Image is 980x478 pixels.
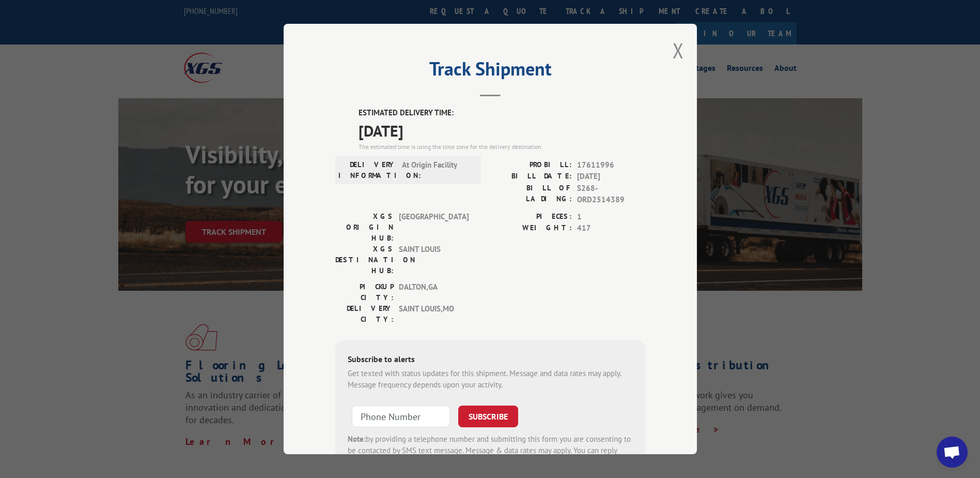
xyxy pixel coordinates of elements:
label: PICKUP CITY: [335,281,394,303]
button: Close modal [673,37,684,64]
span: [DATE] [577,171,645,183]
div: Subscribe to alerts [348,353,633,368]
span: SAINT LOUIS , MO [399,303,469,325]
label: XGS DESTINATION HUB: [335,244,394,276]
span: [DATE] [359,119,645,142]
label: PIECES: [490,211,572,223]
strong: Note: [348,434,366,444]
label: DELIVERY CITY: [335,303,394,325]
div: Get texted with status updates for this shipment. Message and data rates may apply. Message frequ... [348,368,633,391]
span: At Origin Facility [402,159,472,181]
label: XGS ORIGIN HUB: [335,211,394,244]
span: 1 [577,211,645,223]
label: WEIGHT: [490,222,572,234]
span: [GEOGRAPHIC_DATA] [399,211,469,244]
label: BILL OF LADING: [490,183,572,206]
label: ESTIMATED DELIVERY TIME: [359,107,645,119]
label: PROBILL: [490,159,572,171]
span: 17611996 [577,159,645,171]
div: by providing a telephone number and submitting this form you are consenting to be contacted by SM... [348,434,633,469]
label: BILL DATE: [490,171,572,183]
div: The estimated time is using the time zone for the delivery destination. [359,142,645,152]
span: S268-ORD2514389 [577,183,645,206]
div: Open chat [937,437,968,468]
span: SAINT LOUIS [399,244,469,276]
button: SUBSCRIBE [458,406,518,427]
label: DELIVERY INFORMATION: [338,159,397,181]
h2: Track Shipment [335,62,645,81]
span: 417 [577,222,645,234]
span: DALTON , GA [399,281,469,303]
input: Phone Number [352,406,450,427]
